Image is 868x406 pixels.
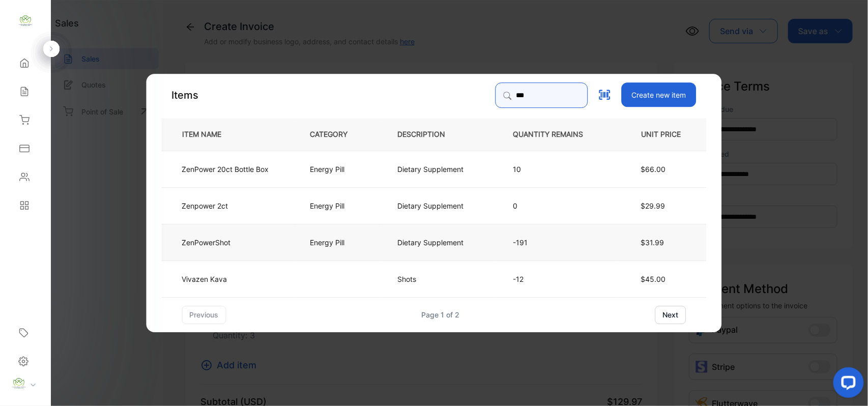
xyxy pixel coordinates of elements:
[310,164,345,175] p: Energy Pill
[310,237,345,248] p: Energy Pill
[398,200,464,211] p: Dietary Supplement
[655,306,686,324] button: next
[398,237,464,248] p: Dietary Supplement
[182,306,226,324] button: previous
[513,200,600,211] p: 0
[825,363,868,406] iframe: LiveChat chat widget
[633,129,690,140] p: UNIT PRICE
[422,309,460,320] div: Page 1 of 2
[18,13,33,28] img: logo
[398,129,462,140] p: DESCRIPTION
[641,201,666,210] span: $29.99
[182,237,231,248] p: ZenPowerShot
[513,129,600,140] p: QUANTITY REMAINS
[182,274,227,284] p: Vivazen Kava
[182,200,228,211] p: Zenpower 2ct
[513,164,600,175] p: 10
[398,164,464,175] p: Dietary Supplement
[622,82,697,107] button: Create new item
[11,376,26,391] img: profile
[172,88,199,103] p: Items
[310,200,345,211] p: Energy Pill
[641,275,666,283] span: $45.00
[398,274,431,284] p: Shots
[641,238,664,247] span: $31.99
[513,274,600,284] p: -12
[310,129,364,140] p: CATEGORY
[641,165,666,173] span: $66.00
[179,129,238,140] p: ITEM NAME
[182,164,269,175] p: ZenPower 20ct Bottle Box
[513,237,600,248] p: -191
